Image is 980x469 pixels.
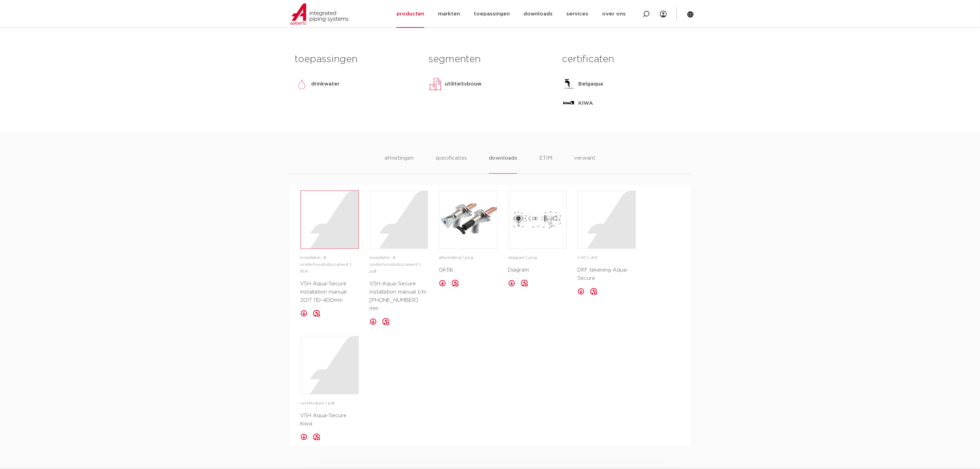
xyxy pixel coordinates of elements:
[562,96,576,110] img: KIWA
[578,254,636,261] p: CAD | dxf
[508,266,567,274] p: Diagram
[574,154,595,174] li: verwant
[300,254,359,275] p: installatie- & onderhoudsdocument | PDF
[508,254,567,261] p: diagram | png
[578,266,636,283] p: DXF tekening Aqua-Secure
[489,154,517,174] li: downloads
[439,191,497,249] a: image for GK116
[439,191,497,249] img: image for GK116
[385,154,414,174] li: afmetingen
[508,191,567,249] a: image for Diagram
[428,77,442,91] img: utiliteitsbouw
[428,53,552,66] h3: segmenten
[439,266,497,274] p: GK116
[539,154,552,174] li: ETIM
[509,191,566,249] img: image for Diagram
[295,53,418,66] h3: toepassingen
[370,280,428,313] p: VSH Aqua-Secure installation manual t/m [PHONE_NUMBER] mm
[300,412,359,428] p: VSH Aqua-Secure Kiwa
[300,400,359,407] p: certificaten | pdf
[311,80,340,88] p: drinkwater
[295,77,309,91] img: drinkwater
[562,53,685,66] h3: certificaten
[445,80,482,88] p: utiliteitsbouw
[562,77,576,91] img: Belgaqua
[578,80,603,88] p: Belgaqua
[370,254,428,275] p: installatie- & onderhoudsdocument | pdf
[578,99,593,107] p: KIWA
[436,154,467,174] li: specificaties
[300,280,359,305] p: VSH Aqua-Secure installation manual 2017 110-400mm
[439,254,497,261] p: afbeelding | png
